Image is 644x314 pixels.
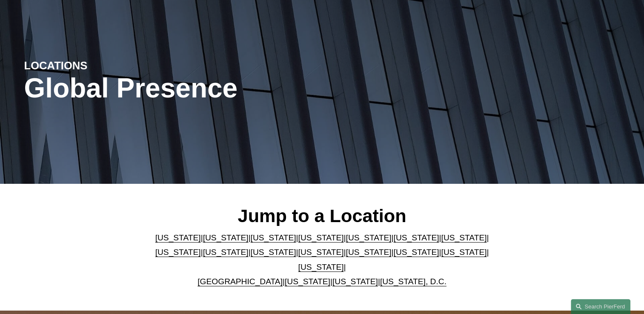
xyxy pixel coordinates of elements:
a: [US_STATE] [155,233,201,242]
a: [US_STATE] [346,248,391,257]
a: [US_STATE] [346,233,391,242]
a: [US_STATE] [285,277,330,286]
a: [US_STATE] [393,248,439,257]
a: [US_STATE] [203,233,249,242]
a: [GEOGRAPHIC_DATA] [197,277,283,286]
a: [US_STATE] [251,233,296,242]
p: | | | | | | | | | | | | | | | | | | [148,231,496,289]
a: [US_STATE] [393,233,439,242]
h1: Global Presence [24,73,421,104]
h2: Jump to a Location [148,205,496,227]
a: [US_STATE] [298,233,344,242]
a: [US_STATE] [155,248,201,257]
a: Search this site [571,299,630,314]
a: [US_STATE] [332,277,378,286]
a: [US_STATE] [298,248,344,257]
a: [US_STATE] [251,248,296,257]
a: [US_STATE] [298,263,344,271]
a: [US_STATE], D.C. [380,277,447,286]
a: [US_STATE] [441,233,487,242]
h4: LOCATIONS [24,59,173,72]
a: [US_STATE] [441,248,487,257]
a: [US_STATE] [203,248,249,257]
